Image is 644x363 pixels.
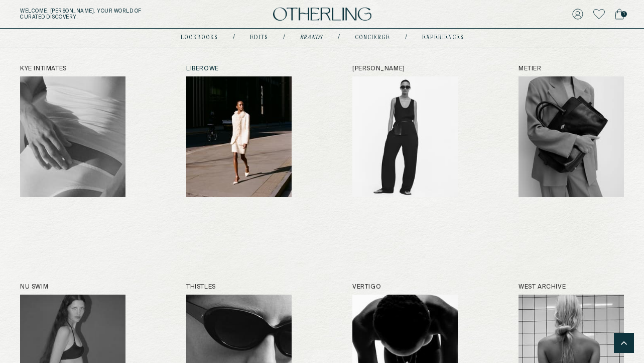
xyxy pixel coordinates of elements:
img: Kye Intimates [20,76,125,197]
a: Edits [250,35,268,40]
img: Matteau [352,76,458,197]
h2: [PERSON_NAME] [352,65,458,72]
h2: Thistles [186,284,292,291]
img: logo [273,8,371,21]
h2: Liberowe [186,65,292,72]
div: / [338,34,340,42]
h2: West Archive [519,284,624,291]
img: Liberowe [186,76,292,197]
a: Metier [519,65,624,197]
div: / [283,34,285,42]
img: Metier [519,76,624,197]
a: experiences [422,35,464,40]
h2: Nu Swim [20,284,125,291]
div: / [405,34,407,42]
a: Brands [300,35,323,40]
span: 1 [621,11,627,17]
a: 1 [615,7,624,21]
h2: Kye Intimates [20,65,125,72]
a: lookbooks [181,35,218,40]
h2: Vertigo [352,284,458,291]
div: / [233,34,235,42]
a: Liberowe [186,65,292,197]
a: concierge [355,35,390,40]
h5: Welcome, [PERSON_NAME] . Your world of curated discovery. [20,8,201,20]
h2: Metier [519,65,624,72]
a: [PERSON_NAME] [352,65,458,197]
a: Kye Intimates [20,65,125,197]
